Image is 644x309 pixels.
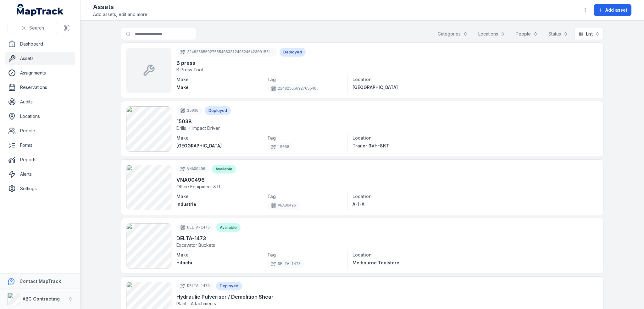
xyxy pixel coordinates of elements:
[93,3,148,11] h2: Assets
[512,28,542,40] button: People
[353,143,389,148] span: Trailer 3VH-8KT
[353,143,423,149] a: Trailer 3VH-8KT
[176,85,189,90] span: Make
[5,182,75,195] a: Settings
[5,67,75,79] a: Assignments
[353,201,364,207] span: A-1-A
[5,139,75,152] a: Forms
[5,52,75,65] a: Assets
[575,28,604,40] button: List
[8,22,58,34] button: Search
[353,201,423,207] a: A-1-A
[19,279,61,284] strong: Contact MapTrack
[434,28,472,40] button: Categories
[267,143,293,152] div: 15038
[353,85,398,90] span: [GEOGRAPHIC_DATA]
[594,4,631,16] button: Add asset
[267,201,300,210] div: VNA00496
[5,153,75,166] a: Reports
[29,25,44,31] span: Search
[23,296,60,301] strong: ABC Contracting
[176,260,192,265] span: Hitachi
[353,84,423,91] a: [GEOGRAPHIC_DATA]
[5,124,75,137] a: People
[93,11,148,18] span: Add assets, edit and more.
[267,84,318,93] div: 22482565692765540832124952464230015611
[353,260,423,266] a: Melbourne Toolstore
[5,38,75,50] a: Dashboard
[176,201,196,207] span: Industrie
[474,28,509,40] button: Locations
[5,110,75,123] a: Locations
[5,168,75,180] a: Alerts
[605,7,627,13] span: Add asset
[176,143,222,148] span: [GEOGRAPHIC_DATA]
[5,96,75,108] a: Audits
[544,28,572,40] button: Status
[267,260,304,268] div: DELTA-1473
[5,81,75,94] a: Reservations
[17,4,64,16] a: MapTrack
[353,260,399,265] span: Melbourne Toolstore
